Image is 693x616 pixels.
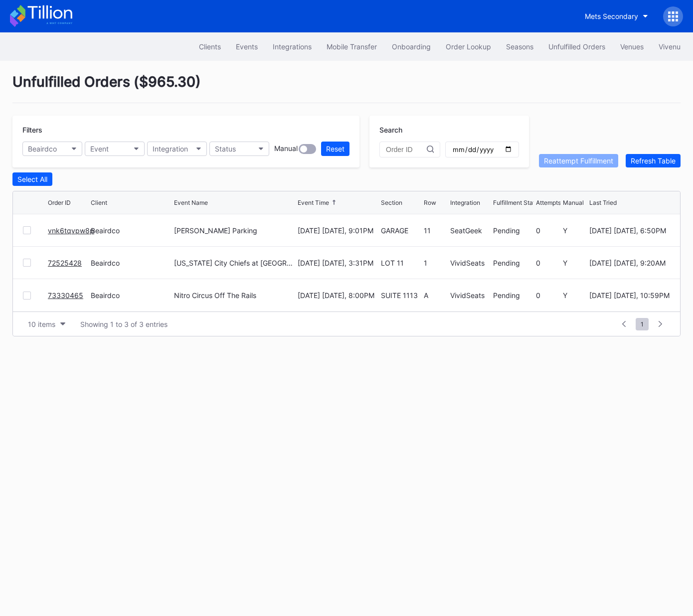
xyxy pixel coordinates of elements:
button: Vivenu [651,37,688,56]
div: Onboarding [392,42,431,51]
div: 10 items [28,320,55,328]
div: Y [563,291,587,300]
div: [DATE] [DATE], 10:59PM [589,291,670,300]
div: Seasons [506,42,533,51]
div: Integration [153,145,188,153]
div: Beairdco [91,226,172,235]
button: Refresh Table [626,154,681,167]
div: Beairdco [91,259,172,267]
div: [DATE] [DATE], 8:00PM [298,291,378,300]
div: Event Time [298,199,329,206]
div: Select All [17,175,47,183]
div: Mets Secondary [585,12,638,20]
button: Order Lookup [438,37,499,56]
div: VividSeats [450,291,491,300]
button: Status [209,142,269,156]
div: Venues [620,42,644,51]
button: Clients [191,37,228,56]
button: Events [228,37,265,56]
div: Attempts [536,199,561,206]
div: Pending [493,259,533,267]
div: Beairdco [28,145,57,153]
div: GARAGE [381,226,421,235]
div: Reattempt Fulfillment [544,156,613,165]
div: Vivenu [659,42,681,51]
div: Row [424,199,436,206]
button: Venues [613,37,651,56]
div: Pending [493,291,533,300]
div: Manual [274,144,298,154]
div: Event Name [174,199,208,206]
a: vnk6tqvpw8p [48,226,94,235]
div: 0 [536,291,560,300]
div: Refresh Table [631,156,676,165]
button: Integration [147,142,207,156]
div: Unfulfilled Orders ( $965.30 ) [12,73,681,103]
div: Y [563,259,587,267]
button: Mets Secondary [577,7,656,25]
div: 11 [424,226,448,235]
div: [DATE] [DATE], 9:01PM [298,226,378,235]
div: LOT 11 [381,259,421,267]
button: Mobile Transfer [319,37,384,56]
div: SeatGeek [450,226,491,235]
button: Integrations [265,37,319,56]
button: Select All [12,172,52,186]
div: 0 [536,259,560,267]
div: Order ID [48,199,71,206]
span: 1 [636,318,649,330]
div: Events [236,42,258,51]
div: Fulfillment Status [493,199,541,206]
div: Manual [563,199,584,206]
a: 72525428 [48,259,82,267]
div: [PERSON_NAME] Parking [174,226,257,235]
div: Last Tried [589,199,617,206]
div: 0 [536,226,560,235]
div: Reset [326,145,345,153]
div: Status [215,145,236,153]
button: Seasons [499,37,541,56]
button: Reset [321,142,349,156]
div: Nitro Circus Off The Rails [174,291,256,300]
button: Unfulfilled Orders [541,37,613,56]
div: Event [90,145,109,153]
div: 1 [424,259,448,267]
div: Client [91,199,107,206]
div: Integrations [273,42,312,51]
div: [DATE] [DATE], 6:50PM [589,226,670,235]
a: 73330465 [48,291,83,300]
input: Order ID [386,146,427,154]
button: Beairdco [22,142,82,156]
div: Mobile Transfer [327,42,377,51]
div: A [424,291,448,300]
div: Beairdco [91,291,172,300]
div: Showing 1 to 3 of 3 entries [80,320,168,328]
div: Search [379,126,519,134]
div: [US_STATE] City Chiefs at [GEOGRAPHIC_DATA] [174,259,295,267]
div: Order Lookup [446,42,491,51]
div: Section [381,199,402,206]
div: Unfulfilled Orders [548,42,605,51]
button: Onboarding [384,37,438,56]
div: Clients [199,42,221,51]
button: Event [85,142,145,156]
div: Pending [493,226,533,235]
div: SUITE 1113 [381,291,421,300]
div: VividSeats [450,259,491,267]
div: Integration [450,199,480,206]
button: Reattempt Fulfillment [539,154,618,167]
div: Filters [22,126,349,134]
div: Y [563,226,587,235]
button: 10 items [23,317,70,331]
div: [DATE] [DATE], 3:31PM [298,259,378,267]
